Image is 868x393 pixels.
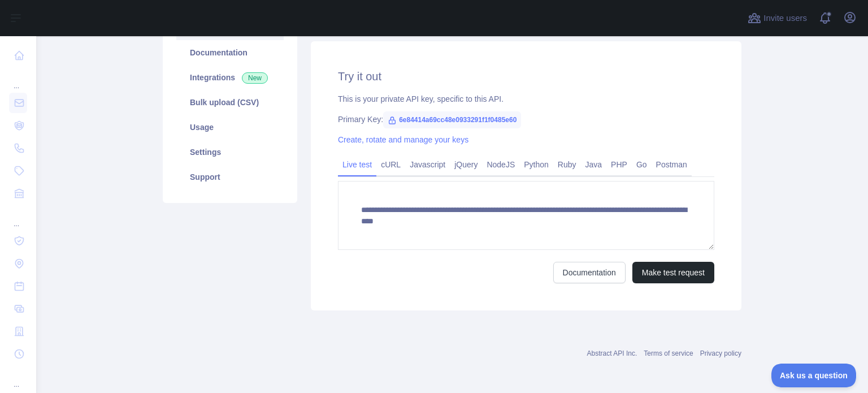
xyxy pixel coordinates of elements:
a: Python [519,156,553,174]
a: Terms of service [644,349,693,357]
div: This is your private API key, specific to this API. [338,93,714,105]
a: Documentation [176,40,284,65]
iframe: Toggle Customer Support [771,364,857,387]
button: Invite users [745,9,809,27]
a: NodeJS [482,156,519,174]
div: ... [9,68,27,90]
span: 6e84414a69cc48e0933291f1f0485e60 [383,111,521,128]
span: New [242,72,268,84]
a: Bulk upload (CSV) [176,90,284,115]
a: Create, rotate and manage your keys [338,135,468,144]
a: jQuery [450,156,482,174]
div: Primary Key: [338,114,714,125]
a: Postman [652,156,692,174]
a: Abstract API Inc. [587,349,637,357]
h2: Try it out [338,68,714,84]
div: ... [9,206,27,228]
a: Usage [176,115,284,140]
a: Integrations New [176,65,284,90]
a: Java [581,156,607,174]
a: Live test [338,156,376,174]
div: ... [9,366,27,389]
a: Javascript [405,156,450,174]
button: Make test request [632,262,714,283]
a: Settings [176,140,284,165]
a: Privacy policy [700,349,741,357]
a: Go [632,156,652,174]
a: cURL [376,156,405,174]
a: Ruby [553,156,581,174]
a: PHP [606,156,632,174]
span: Invite users [763,12,807,25]
a: Support [176,165,284,189]
a: Documentation [553,262,626,283]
